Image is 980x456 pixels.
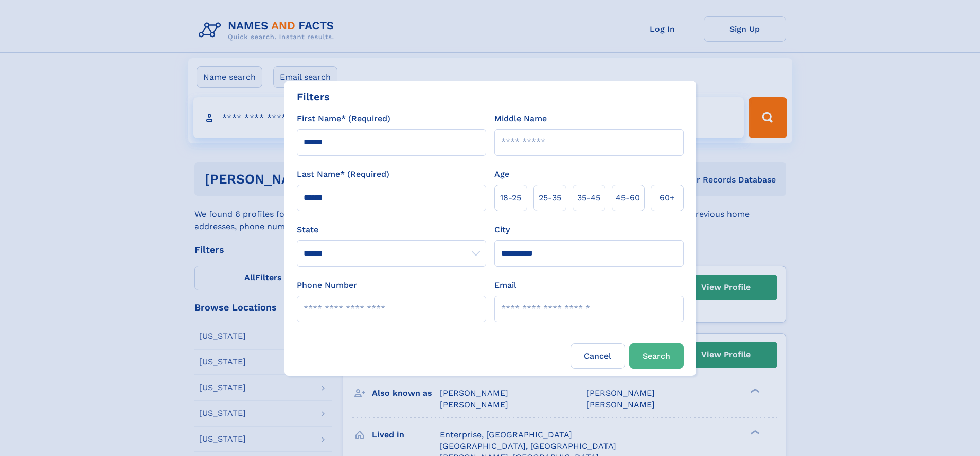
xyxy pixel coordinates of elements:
label: Phone Number [297,279,357,291]
div: Filters [297,89,330,104]
span: 60+ [660,192,675,204]
label: Middle Name [494,113,547,125]
span: 45‑60 [616,192,640,204]
label: State [297,224,486,236]
label: Email [494,279,516,291]
label: Last Name* (Required) [297,168,389,180]
button: Search [629,343,684,369]
span: 35‑45 [577,192,600,204]
label: Age [494,168,509,180]
label: Cancel [571,343,625,369]
label: First Name* (Required) [297,113,390,125]
span: 25‑35 [539,192,561,204]
label: City [494,224,510,236]
span: 18‑25 [500,192,521,204]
